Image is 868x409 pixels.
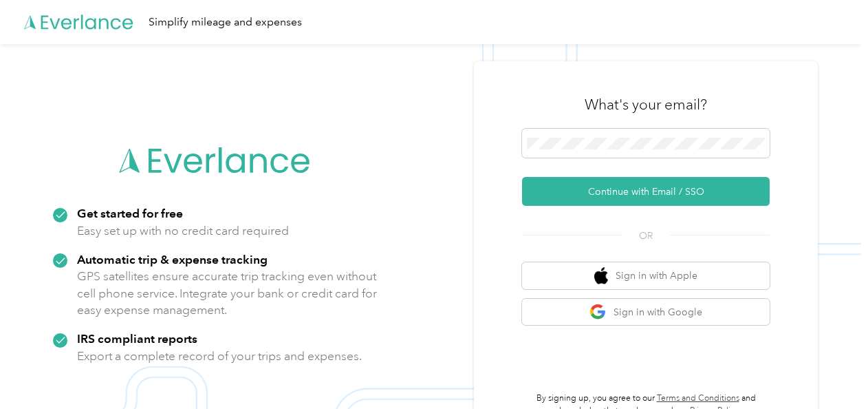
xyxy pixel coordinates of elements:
[522,177,770,206] button: Continue with Email / SSO
[657,393,739,403] a: Terms and Conditions
[589,304,607,321] img: google logo
[522,299,770,326] button: google logoSign in with Google
[622,229,670,243] span: OR
[77,348,362,365] p: Export a complete record of your trips and expenses.
[77,252,268,266] strong: Automatic trip & expense tracking
[77,206,183,220] strong: Get started for free
[594,267,608,284] img: apple logo
[149,14,302,31] div: Simplify mileage and expenses
[77,268,378,319] p: GPS satellites ensure accurate trip tracking even without cell phone service. Integrate your bank...
[585,95,707,114] h3: What's your email?
[77,331,197,346] strong: IRS compliant reports
[522,262,770,289] button: apple logoSign in with Apple
[77,222,289,240] p: Easy set up with no credit card required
